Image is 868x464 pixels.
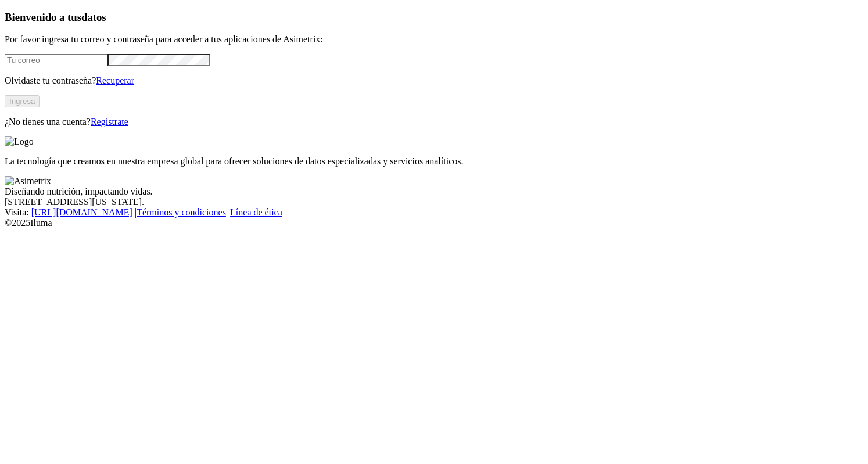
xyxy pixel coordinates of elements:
p: La tecnología que creamos en nuestra empresa global para ofrecer soluciones de datos especializad... [5,156,863,167]
input: Tu correo [5,54,107,66]
img: Asimetrix [5,176,51,186]
div: © 2025 Iluma [5,218,863,228]
div: Visita : | | [5,207,863,218]
a: Regístrate [91,117,128,127]
div: Diseñando nutrición, impactando vidas. [5,186,863,197]
h3: Bienvenido a tus [5,11,863,24]
a: [URL][DOMAIN_NAME] [31,207,132,217]
a: Línea de ética [230,207,282,217]
p: ¿No tienes una cuenta? [5,117,863,127]
div: [STREET_ADDRESS][US_STATE]. [5,197,863,207]
img: Logo [5,136,34,147]
button: Ingresa [5,95,40,107]
p: Por favor ingresa tu correo y contraseña para acceder a tus aplicaciones de Asimetrix: [5,34,863,45]
a: Recuperar [96,75,134,85]
p: Olvidaste tu contraseña? [5,75,863,86]
a: Términos y condiciones [137,207,226,217]
span: datos [81,11,106,23]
